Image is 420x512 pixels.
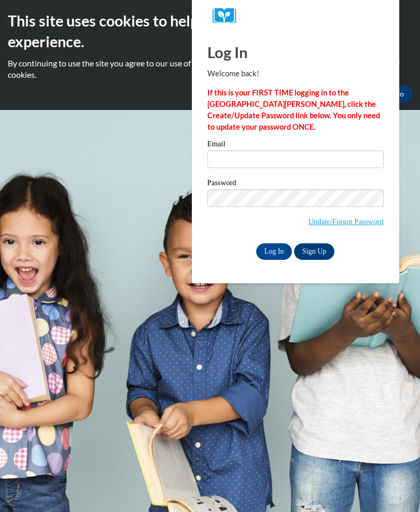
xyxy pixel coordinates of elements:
[213,8,379,24] a: COX Campus
[8,58,412,80] p: By continuing to use the site you agree to our use of cookies. Use the ‘More info’ button to read...
[213,8,244,24] img: Logo brand
[308,217,383,226] a: Update/Forgot Password
[207,41,384,63] h1: Log In
[207,179,384,189] label: Password
[207,68,384,79] p: Welcome back!
[207,140,384,150] label: Email
[256,243,292,260] input: Log In
[207,88,380,131] strong: If this is your FIRST TIME logging in to the [GEOGRAPHIC_DATA][PERSON_NAME], click the Create/Upd...
[294,243,334,260] a: Sign Up
[379,471,412,504] iframe: Button to launch messaging window
[8,10,412,52] h2: This site uses cookies to help improve your learning experience.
